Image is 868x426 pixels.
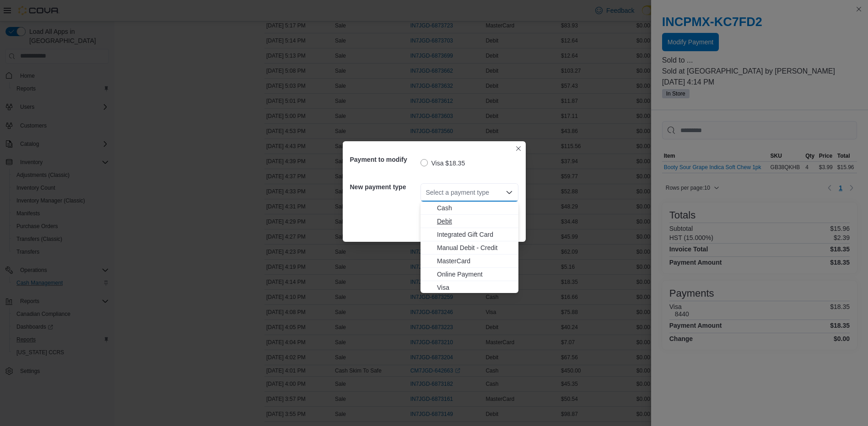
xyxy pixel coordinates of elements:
[513,143,524,154] button: Closes this modal window
[421,268,518,281] button: Online Payment
[437,256,513,266] span: MasterCard
[350,150,419,169] h5: Payment to modify
[426,187,427,198] input: Accessible screen reader label
[421,202,518,294] div: Choose from the following options
[421,158,465,169] label: Visa $18.35
[421,241,518,255] button: Manual Debit - Credit
[437,270,513,279] span: Online Payment
[421,215,518,228] button: Debit
[437,283,513,292] span: Visa
[421,281,518,294] button: Visa
[421,202,518,215] button: Cash
[437,203,513,213] span: Cash
[437,217,513,226] span: Debit
[421,255,518,268] button: MasterCard
[437,243,513,252] span: Manual Debit - Credit
[421,228,518,241] button: Integrated Gift Card
[506,189,513,196] button: Close list of options
[350,178,419,196] h5: New payment type
[437,230,513,239] span: Integrated Gift Card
